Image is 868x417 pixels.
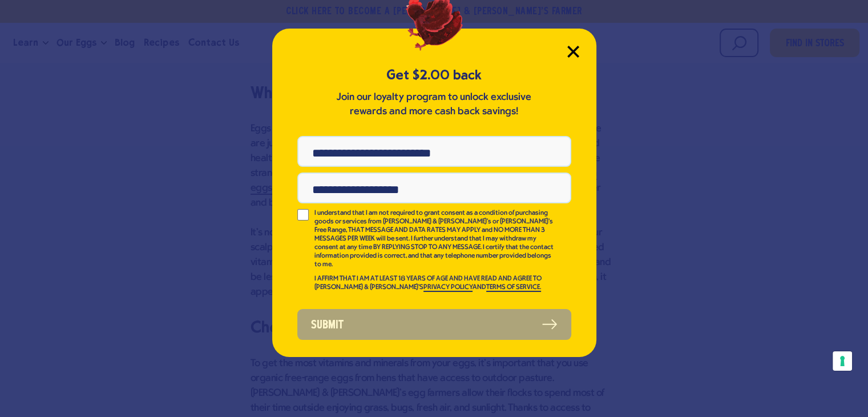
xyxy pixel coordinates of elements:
a: TERMS OF SERVICE. [486,284,541,292]
button: Your consent preferences for tracking technologies [833,351,852,371]
a: PRIVACY POLICY [423,284,473,292]
p: Join our loyalty program to unlock exclusive rewards and more cash back savings! [334,90,534,119]
button: Submit [297,309,571,340]
input: I understand that I am not required to grant consent as a condition of purchasing goods or servic... [297,209,309,220]
button: Close Modal [567,46,579,58]
p: I understand that I am not required to grant consent as a condition of purchasing goods or servic... [314,209,555,269]
p: I AFFIRM THAT I AM AT LEAST 18 YEARS OF AGE AND HAVE READ AND AGREE TO [PERSON_NAME] & [PERSON_NA... [314,275,555,292]
h5: Get $2.00 back [297,66,571,85]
